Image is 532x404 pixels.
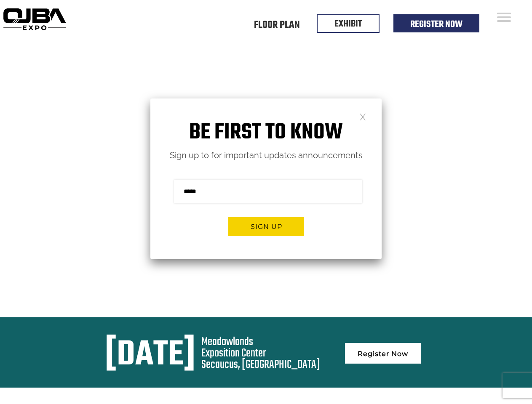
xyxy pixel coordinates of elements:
[410,17,462,32] a: Register Now
[150,120,382,146] h1: Be first to know
[150,148,382,163] p: Sign up to for important updates announcements
[345,343,421,364] a: Register Now
[201,336,320,370] div: Meadowlands Exposition Center Secaucus, [GEOGRAPHIC_DATA]
[334,17,362,31] a: EXHIBIT
[105,336,195,375] div: [DATE]
[359,113,366,120] a: Close
[228,217,304,236] button: Sign up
